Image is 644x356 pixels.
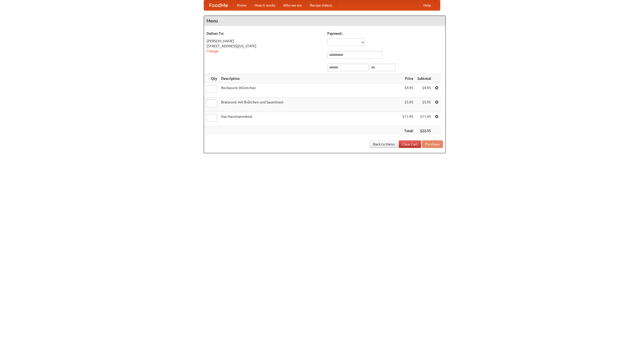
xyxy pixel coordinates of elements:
[207,49,219,53] a: Change
[415,98,433,112] td: $5.95
[399,140,421,148] a: Clear Cart
[415,112,433,126] td: $11.45
[204,74,219,83] th: Qty
[207,44,322,49] div: [STREET_ADDRESS][US_STATE]
[400,83,415,98] td: $4.95
[400,126,415,136] th: Total:
[219,83,400,98] td: Bockwurst Würstchen
[306,0,336,10] a: Recipe videos
[370,140,398,148] a: Back to Menu
[422,140,443,148] button: Purchase
[415,83,433,98] td: $4.95
[207,31,322,36] h5: Deliver To:
[219,112,400,126] td: Das Hausmannskost
[415,74,433,83] th: Subtotal
[219,98,400,112] td: Bratwurst mit Brötchen und Sauerkraut
[400,98,415,112] td: $5.95
[204,0,233,10] a: FoodMe
[419,0,435,10] a: Help
[233,0,251,10] a: Home
[207,38,322,44] div: [PERSON_NAME]
[251,0,279,10] a: How it works
[279,0,306,10] a: Who we are
[400,74,415,83] th: Price
[327,31,443,36] h5: Payment:
[415,126,433,136] th: $22.35
[219,74,400,83] th: Description
[204,16,446,26] h4: Menu
[400,112,415,126] td: $11.45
